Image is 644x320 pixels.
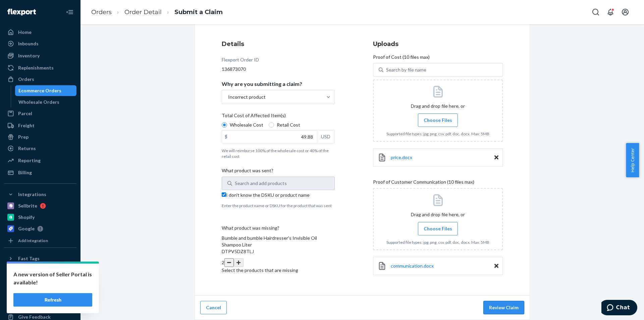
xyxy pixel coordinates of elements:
a: Orders [4,74,76,85]
button: Cancel [200,301,227,314]
h3: Uploads [373,40,503,48]
div: Integrations [18,191,46,198]
a: Ecommerce Orders [15,85,77,96]
div: 136873070 [222,66,335,73]
button: Review Claim [483,301,524,314]
p: A new version of Seller Portal is available! [13,270,92,286]
div: $ [222,130,230,143]
a: Google [4,223,76,234]
span: Total Cost of Affected Item(s) [222,112,286,122]
button: Integrations [4,189,76,200]
iframe: Opens a widget where you can chat to one of our agents [601,300,637,317]
button: Fast Tags [4,253,76,264]
div: Orders [18,76,34,83]
a: Reporting [4,155,76,166]
div: Home [18,29,32,36]
div: Parcel [18,110,32,117]
span: Choose Files [424,117,452,124]
a: Returns [4,143,76,154]
div: 2 [222,258,335,267]
div: Inbounds [18,40,39,47]
div: Prep [18,134,29,140]
a: Orders [91,8,112,16]
span: I don't know the DSKU or product name [226,192,310,198]
a: Add Integration [4,237,76,245]
p: What product was missing? [222,225,335,231]
span: Retail Cost [277,122,300,128]
a: Home [4,27,76,38]
button: Refresh [13,293,92,307]
a: Settings [4,277,76,288]
a: Prep [4,132,76,142]
p: Why are you submitting a claim? [222,81,302,87]
input: Wholesale Cost [222,122,227,128]
a: Freight [4,120,76,131]
div: Shopify [18,214,35,221]
a: Billing [4,167,76,178]
span: Proof of Customer Communication (10 files max) [373,179,474,188]
div: Replenishments [18,64,54,71]
span: Choose Files [424,225,452,232]
div: Inventory [18,52,40,59]
a: Parcel [4,108,76,119]
img: Flexport logo [7,9,36,15]
ol: breadcrumbs [86,2,228,22]
span: price.docx [391,154,412,160]
div: Ecommerce Orders [18,87,61,94]
div: Incorrect product [228,94,266,100]
span: What product was sent? [222,167,273,177]
input: $USD [222,130,317,143]
a: communication.docx [391,263,434,269]
button: Open account menu [619,5,632,19]
a: Submit a Claim [174,8,223,16]
a: Inventory [4,50,76,61]
h3: Details [222,40,335,48]
a: Shopify [4,212,76,223]
a: price.docx [391,154,412,161]
input: Retail Cost [269,122,274,128]
button: Talk to Support [4,289,76,300]
div: Fast Tags [18,255,40,262]
div: Billing [18,169,32,176]
div: Sellbrite [18,202,37,209]
p: Select the products that are missing [222,267,335,274]
input: I don't know the DSKU or product name [222,192,226,197]
div: Add Integration [18,238,48,243]
span: Wholesale Cost [230,122,263,128]
div: Flexport Order ID [222,56,259,66]
div: Returns [18,145,36,152]
a: Add Fast Tag [4,267,76,275]
div: Freight [18,122,35,129]
span: Bumble and bumble Hairdresser's Invisible Oil Shampoo Liter [222,235,317,247]
span: communication.docx [391,263,434,269]
button: Close Navigation [63,5,76,19]
p: DTPV5DZ8TLJ [222,248,335,255]
button: Help Center [626,143,639,177]
button: Open notifications [604,5,617,19]
button: Open Search Box [589,5,602,19]
div: Reporting [18,157,41,164]
span: Proof of Cost (10 files max) [373,54,430,63]
div: Google [18,225,35,232]
div: Search by file name [386,66,426,73]
a: Inbounds [4,38,76,49]
a: Order Detail [124,8,162,16]
a: Wholesale Orders [15,97,77,107]
p: We will reimburse 100% of the wholesale cost or 40% of the retail cost [222,148,335,159]
p: Enter the product name or DSKU for the product that was sent [222,203,335,209]
a: Sellbrite [4,200,76,211]
div: Wholesale Orders [18,99,59,105]
a: Replenishments [4,62,76,73]
a: Help Center [4,300,76,311]
div: USD [317,130,334,143]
